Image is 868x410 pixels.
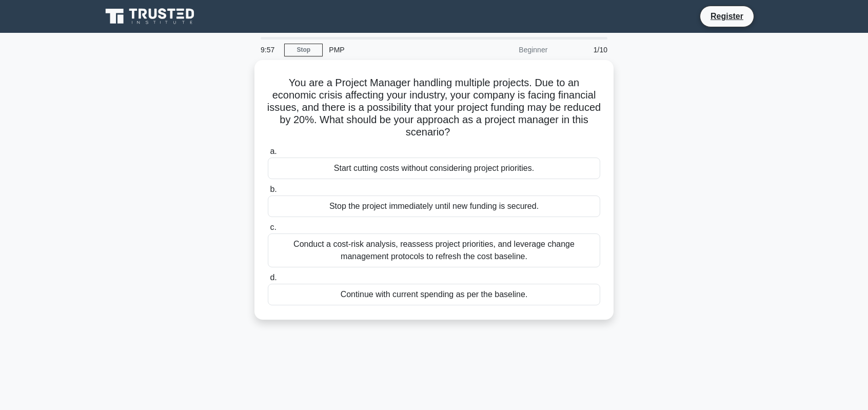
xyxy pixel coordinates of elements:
[284,44,323,56] a: Stop
[254,40,284,60] div: 9:57
[554,40,614,60] div: 1/10
[270,147,277,155] span: a.
[268,158,600,179] div: Start cutting costs without considering project priorities.
[270,273,277,282] span: d.
[268,233,600,267] div: Conduct a cost-risk analysis, reassess project priorities, and leverage change management protoco...
[464,40,554,60] div: Beginner
[270,223,276,231] span: c.
[267,76,601,139] h5: You are a Project Manager handling multiple projects. Due to an economic crisis affecting your in...
[270,185,277,193] span: b.
[268,196,600,217] div: Stop the project immediately until new funding is secured.
[268,284,600,305] div: Continue with current spending as per the baseline.
[323,40,464,60] div: PMP
[704,10,749,23] a: Register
